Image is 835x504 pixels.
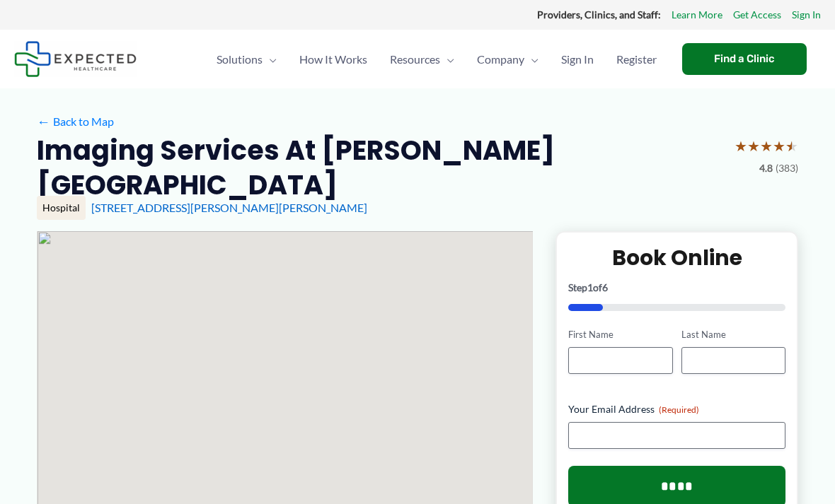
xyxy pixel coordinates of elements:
label: Your Email Address [568,402,785,416]
a: ←Back to Map [37,111,114,132]
h2: Book Online [568,244,785,271]
span: How It Works [299,35,367,84]
span: Sign In [561,35,594,84]
img: Expected Healthcare Logo - side, dark font, small [14,41,137,77]
span: ★ [735,133,747,159]
span: ★ [760,133,773,159]
a: Get Access [733,6,781,24]
span: Menu Toggle [263,35,277,84]
span: Register [616,35,657,84]
h2: Imaging Services at [PERSON_NAME][GEOGRAPHIC_DATA] [37,133,723,203]
span: Menu Toggle [440,35,454,84]
span: ★ [747,133,760,159]
span: ★ [773,133,785,159]
p: Step of [568,283,785,293]
span: Menu Toggle [524,35,539,84]
span: 1 [587,281,593,293]
span: (383) [776,159,798,177]
div: Hospital [37,196,86,220]
a: Sign In [792,6,821,24]
span: 4.8 [759,159,773,177]
span: Company [477,35,524,84]
label: First Name [568,328,672,341]
span: Solutions [217,35,263,84]
a: [STREET_ADDRESS][PERSON_NAME][PERSON_NAME] [91,201,367,214]
a: Find a Clinic [682,43,807,75]
a: SolutionsMenu Toggle [205,35,288,84]
a: Sign In [550,35,605,84]
strong: Providers, Clinics, and Staff: [537,8,661,20]
a: ResourcesMenu Toggle [379,35,466,84]
a: Register [605,35,668,84]
span: (Required) [659,404,699,415]
a: CompanyMenu Toggle [466,35,550,84]
a: Learn More [672,6,722,24]
nav: Primary Site Navigation [205,35,668,84]
span: Resources [390,35,440,84]
label: Last Name [681,328,785,341]
span: ← [37,115,50,128]
a: How It Works [288,35,379,84]
span: 6 [602,281,608,293]
span: ★ [785,133,798,159]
